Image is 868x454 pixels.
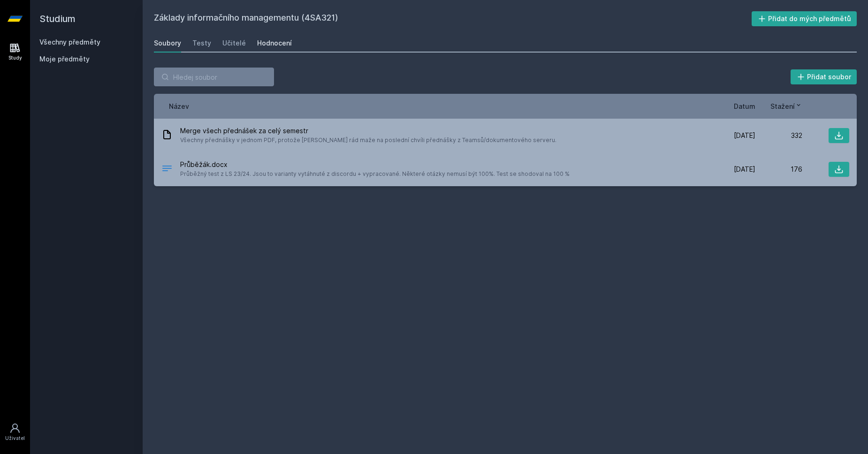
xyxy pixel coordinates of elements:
[734,131,755,140] span: [DATE]
[161,163,173,176] div: DOCX
[180,160,570,169] span: Průběžák.docx
[755,165,802,174] div: 176
[734,165,755,174] span: [DATE]
[180,126,556,136] span: Merge všech přednášek za celý semestr
[39,54,90,64] span: Moje předměty
[180,169,570,179] span: Průběžný test z LS 23/24. Jsou to varianty vytáhnuté z discordu + vypracované. Některé otázky nem...
[2,38,28,66] a: Study
[192,34,211,53] a: Testy
[180,136,556,145] span: Všechny přednášky v jednom PDF, protože [PERSON_NAME] rád maže na poslední chvíli přednášky z Tea...
[222,38,246,48] div: Učitelé
[154,38,181,48] div: Soubory
[791,69,857,84] button: Přidat soubor
[755,131,802,140] div: 332
[8,54,22,61] div: Study
[169,101,189,111] button: Název
[770,101,795,111] span: Stažení
[39,38,100,46] a: Všechny předměty
[222,34,246,53] a: Učitelé
[752,11,857,26] button: Přidat do mých předmětů
[192,38,211,48] div: Testy
[5,435,25,442] div: Uživatel
[257,34,292,53] a: Hodnocení
[770,101,802,111] button: Stažení
[2,418,28,446] a: Uživatel
[154,68,274,86] input: Hledej soubor
[154,11,752,26] h2: Základy informačního managementu (4SA321)
[734,101,755,111] button: Datum
[257,38,292,48] div: Hodnocení
[154,34,181,53] a: Soubory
